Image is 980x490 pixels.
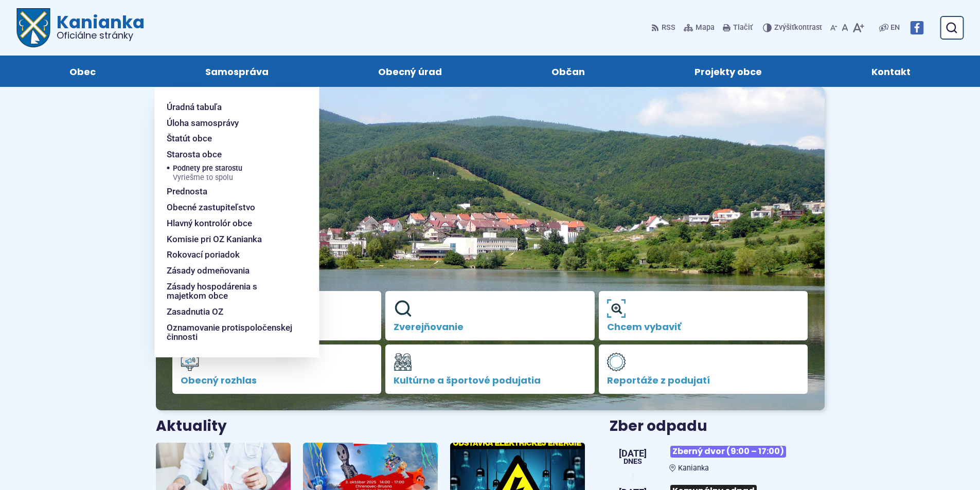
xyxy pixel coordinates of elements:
[378,56,442,87] span: Obecný úrad
[167,115,239,131] span: Úloha samosprávy
[721,17,755,39] button: Tlačiť
[394,322,586,332] span: Zverejňovanie
[167,247,240,263] span: Rokovací poriadok
[682,17,717,39] a: Mapa
[610,442,824,473] a: Zberný dvor (9:00 – 17:00) Kanianka [DATE] Dnes
[167,99,222,115] span: Úradná tabuľa
[619,449,647,458] span: [DATE]
[840,17,850,39] button: Nastaviť pôvodnú veľkosť písma
[619,458,647,465] span: Dnes
[167,304,223,320] span: Zasadnutia OZ
[763,17,824,39] button: Zvýšiťkontrast
[650,56,807,87] a: Projekty obce
[167,231,294,247] a: Komisie pri OZ Kanianka
[385,344,595,394] a: Kultúrne a športové podujatia
[181,375,373,386] span: Obecný rozhlas
[173,162,294,184] a: Podnety pre starostuVyriešme to spolu
[167,99,294,115] a: Úradná tabuľa
[507,56,630,87] a: Občan
[678,464,709,473] span: Kanianka
[167,320,294,345] a: Oznamovanie protispoločenskej činnosti
[167,131,294,147] a: Štatút obce
[69,56,96,87] span: Obec
[694,56,762,87] span: Projekty obce
[167,131,212,147] span: Štatút obce
[16,8,145,47] a: Logo Kanianka, prejsť na domovskú stránku.
[888,22,902,34] a: EN
[173,162,242,184] span: Podnety pre starostu
[167,215,252,231] span: Hlavný kontrolór obce
[167,184,294,199] a: Prednosta
[394,375,586,386] span: Kultúrne a športové podujatia
[57,31,145,40] span: Oficiálne stránky
[333,56,486,87] a: Obecný úrad
[774,23,794,32] span: Zvýšiť
[25,56,140,87] a: Obec
[828,17,840,39] button: Zmenšiť veľkosť písma
[670,446,786,458] span: Zberný dvor (9:00 – 17:00)
[50,13,145,40] h1: Kanianka
[850,17,866,39] button: Zväčšiť veľkosť písma
[167,199,294,215] a: Obecné zastupiteľstvo
[156,419,227,434] h3: Aktuality
[733,24,753,32] span: Tlačiť
[696,22,715,34] span: Mapa
[871,56,911,87] span: Kontakt
[167,199,255,215] span: Obecné zastupiteľstvo
[599,291,808,340] a: Chcem vybaviť
[167,215,294,231] a: Hlavný kontrolór obce
[651,17,678,39] a: RSS
[161,56,313,87] a: Samospráva
[173,174,242,182] span: Vyriešme to spolu
[610,419,824,434] h3: Zber odpadu
[167,263,250,279] span: Zásady odmeňovania
[774,24,822,32] span: kontrast
[890,22,900,34] span: EN
[385,291,595,340] a: Zverejňovanie
[167,147,294,162] a: Starosta obce
[662,22,675,34] span: RSS
[599,344,808,394] a: Reportáže z podujatí
[607,375,800,386] span: Reportáže z podujatí
[167,115,294,131] a: Úloha samosprávy
[167,184,207,199] span: Prednosta
[205,56,269,87] span: Samospráva
[16,8,50,47] img: Prejsť na domovskú stránku
[827,56,955,87] a: Kontakt
[607,322,800,332] span: Chcem vybaviť
[172,344,382,394] a: Obecný rozhlas
[167,147,222,162] span: Starosta obce
[167,279,294,304] a: Zásady hospodárenia s majetkom obce
[167,304,294,320] a: Zasadnutia OZ
[167,263,294,279] a: Zásady odmeňovania
[167,247,294,263] a: Rokovací poriadok
[167,231,262,247] span: Komisie pri OZ Kanianka
[910,21,923,34] img: Prejsť na Facebook stránku
[551,56,585,87] span: Občan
